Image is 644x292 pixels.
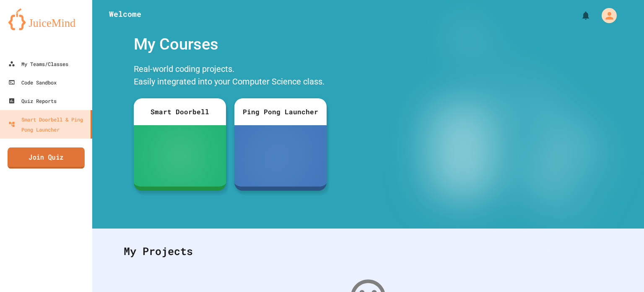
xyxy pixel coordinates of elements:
[130,61,331,92] div: Real-world coding projects. Easily integrated into your Computer Science class.
[168,139,192,173] img: sdb-white.svg
[593,6,619,25] div: My Account
[115,235,621,268] div: My Projects
[262,139,299,173] img: ppl-with-ball.png
[8,59,68,69] div: My Teams/Classes
[8,147,85,168] a: Join Quiz
[8,96,57,106] div: Quiz Reports
[394,28,618,220] img: banner-image-my-projects.png
[8,8,84,30] img: logo-orange.svg
[8,77,57,87] div: Code Sandbox
[130,28,331,61] div: My Courses
[8,114,87,134] div: Smart Doorbell & Ping Pong Launcher
[234,98,327,125] div: Ping Pong Launcher
[565,8,593,23] div: My Notifications
[134,98,226,125] div: Smart Doorbell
